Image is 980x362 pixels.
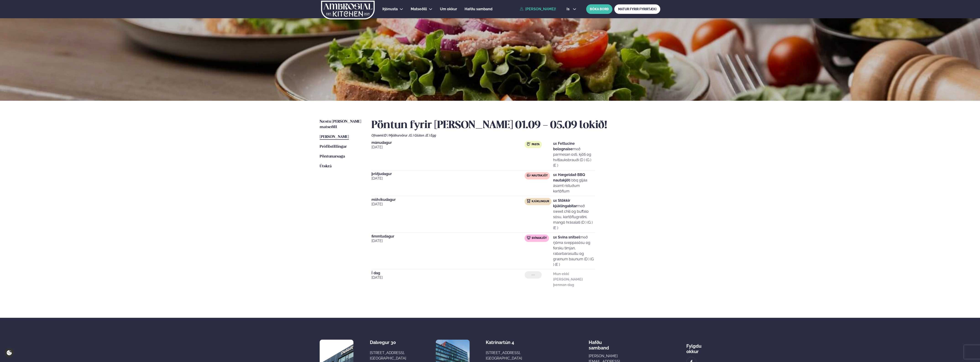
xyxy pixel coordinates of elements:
span: [DATE] [371,238,525,244]
span: [DATE] [371,145,525,150]
span: mánudagur [371,141,525,145]
span: [DATE] [371,202,525,207]
div: Ofnæmi: [371,134,660,137]
span: Hafðu samband [465,7,492,11]
span: Í dag [371,271,525,275]
span: Útskrá [320,164,332,168]
button: is [563,7,580,11]
span: Prófílstillingar [320,145,347,149]
img: pasta.svg [527,142,531,146]
span: is [567,7,571,11]
a: Matseðill [411,6,427,12]
h2: Pöntun fyrir [PERSON_NAME] 01.09 - 05.09 lokið! [371,119,660,132]
button: BÓKA BORÐ [586,4,612,14]
strong: Mun ekki [PERSON_NAME] þennan dag [553,272,583,287]
span: Um okkur [440,7,457,11]
span: Hafðu samband [589,336,609,351]
a: Þjónusta [382,6,398,12]
div: Dalvegur 30 [370,340,406,345]
a: Útskrá [320,164,332,169]
a: Um okkur [440,6,457,12]
img: pork.svg [527,236,531,240]
strong: 1x Stökkir kjúklingabitar [553,198,577,208]
span: [PERSON_NAME] [320,135,349,139]
span: Matseðill [411,7,427,11]
img: chicken.svg [527,199,531,203]
span: miðvikudagur [371,198,525,202]
img: logo [321,1,375,19]
strong: 1x Svína snitsel [553,235,580,239]
span: Næstu [PERSON_NAME] matseðill [320,120,361,129]
a: Hafðu samband [465,6,492,12]
p: með sweet chili og buffalo sósu, kartöflugratíni, mangó hrásalati (D ) (G ) (E ) [553,198,595,231]
div: Katrínartún 4 [486,340,522,345]
strong: 1x Fettucine bolognaise [553,141,575,151]
span: Pasta [532,143,540,146]
span: Kjúklingur [532,200,549,203]
span: Svínakjöt [532,236,547,240]
span: (E ) Egg [426,134,436,137]
a: Cookie settings [5,348,14,357]
span: fimmtudagur [371,235,525,238]
div: Fylgdu okkur [686,340,701,354]
strong: 1x Hægeldað BBQ nautakjöt [553,173,585,182]
span: Nautakjöt [532,174,548,178]
div: [STREET_ADDRESS], [GEOGRAPHIC_DATA] [370,350,406,361]
img: beef.svg [527,173,531,177]
span: (G ) Glúten , [409,134,426,137]
a: Prófílstillingar [320,144,347,150]
div: [STREET_ADDRESS], [GEOGRAPHIC_DATA] [486,350,522,361]
span: Þjónusta [382,7,398,11]
a: Pöntunarsaga [320,154,345,159]
p: með parmesan osti, kjöti og hvítlauksbrauði (D ) (G ) (E ) [553,141,595,168]
a: [PERSON_NAME] [320,134,349,140]
span: --- [531,273,535,277]
span: Pöntunarsaga [320,155,345,158]
p: með rjóma sveppasósu og fersku timjan, rabarbarasultu og grænum baunum (D ) (G ) (E ) [553,235,595,267]
span: þriðjudagur [371,172,525,176]
p: í bbq gljáa ásamt ristuðum kartöflum [553,172,595,194]
span: [DATE] [371,176,525,181]
a: MATUR FYRIR FYRIRTÆKI [614,4,660,14]
a: Næstu [PERSON_NAME] matseðill [320,119,362,130]
span: [DATE] [371,275,525,280]
a: [PERSON_NAME]! [520,7,556,11]
span: (D ) Mjólkurvörur , [384,134,409,137]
